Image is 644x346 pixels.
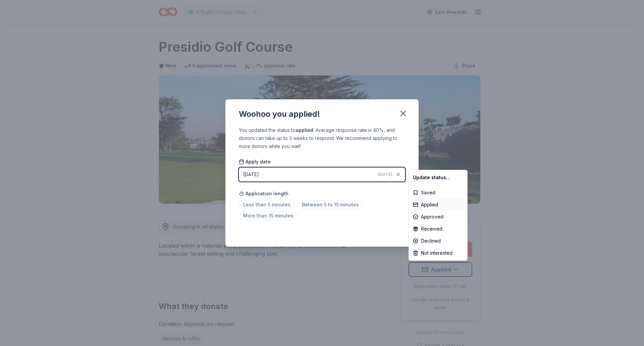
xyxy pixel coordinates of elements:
div: Applied [410,199,466,211]
div: Not interested [410,247,466,259]
div: Declined [410,235,466,247]
div: Saved [410,187,466,199]
div: Update status... [410,171,466,184]
div: Received [410,223,466,235]
div: Approved [410,211,466,223]
span: A Night of Light, Hope, and Legacy Gala 2026 [196,8,250,16]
